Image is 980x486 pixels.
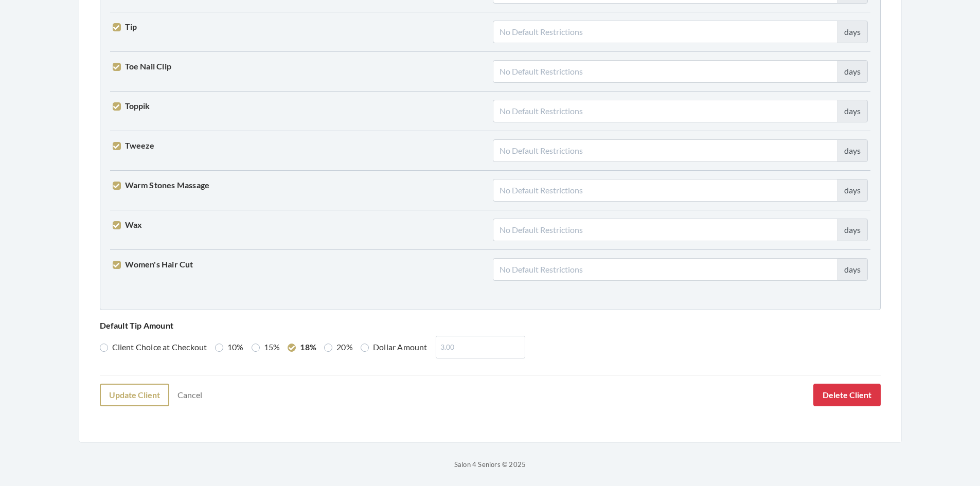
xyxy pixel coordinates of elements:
[288,341,316,353] label: 18%
[493,139,838,162] input: No Default Restrictions
[361,341,427,353] label: Dollar Amount
[113,179,210,191] label: Warm Stones Massage
[100,318,881,333] p: Default Tip Amount
[113,219,142,231] label: Wax
[79,458,902,471] p: Salon 4 Seniors © 2025
[838,60,868,83] div: days
[171,385,209,405] a: Cancel
[100,384,169,406] button: Update Client
[113,21,137,33] label: Tip
[838,100,868,122] div: days
[813,384,881,406] button: Delete Client
[838,258,868,281] div: days
[493,258,838,281] input: No Default Restrictions
[493,219,838,241] input: No Default Restrictions
[100,341,207,353] label: Client Choice at Checkout
[838,219,868,241] div: days
[493,21,838,43] input: No Default Restrictions
[838,179,868,202] div: days
[838,139,868,162] div: days
[252,341,280,353] label: 15%
[436,336,525,358] input: 3.00
[493,60,838,83] input: No Default Restrictions
[493,179,838,202] input: No Default Restrictions
[113,100,150,112] label: Toppik
[113,60,172,73] label: Toe Nail Clip
[113,139,155,152] label: Tweeze
[215,341,244,353] label: 10%
[493,100,838,122] input: No Default Restrictions
[113,258,193,271] label: Women's Hair Cut
[324,341,353,353] label: 20%
[838,21,868,43] div: days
